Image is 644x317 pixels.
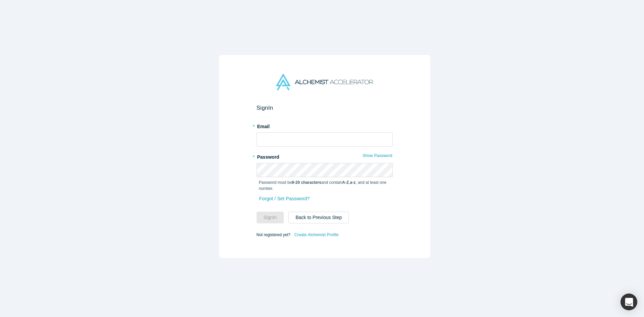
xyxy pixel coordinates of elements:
strong: A-Z [342,180,349,185]
h2: Sign In [257,104,393,111]
img: Alchemist Accelerator Logo [276,74,373,90]
strong: 8-20 characters [292,180,321,185]
label: Password [257,151,393,161]
label: Email [257,121,393,130]
p: Password must be and contain , , and at least one number. [259,179,390,192]
strong: a-z [350,180,356,185]
a: Create Alchemist Profile [294,230,339,239]
button: Show Password [362,151,392,160]
span: Not registered yet? [257,232,290,237]
a: Forgot / Set Password? [259,193,310,205]
button: SignIn [257,212,284,223]
button: Back to Previous Step [288,212,349,223]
